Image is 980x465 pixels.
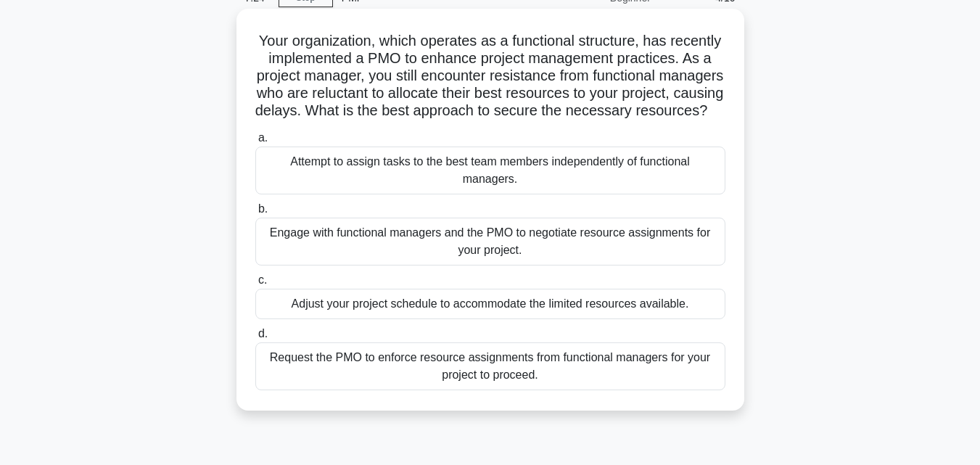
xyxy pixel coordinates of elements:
span: d. [258,327,268,340]
span: b. [258,202,268,215]
h5: Your organization, which operates as a functional structure, has recently implemented a PMO to en... [254,32,727,120]
span: a. [258,131,268,144]
div: Adjust your project schedule to accommodate the limited resources available. [255,289,725,319]
div: Request the PMO to enforce resource assignments from functional managers for your project to proc... [255,342,725,390]
div: Attempt to assign tasks to the best team members independently of functional managers. [255,147,725,194]
span: c. [258,273,267,286]
div: Engage with functional managers and the PMO to negotiate resource assignments for your project. [255,218,725,266]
